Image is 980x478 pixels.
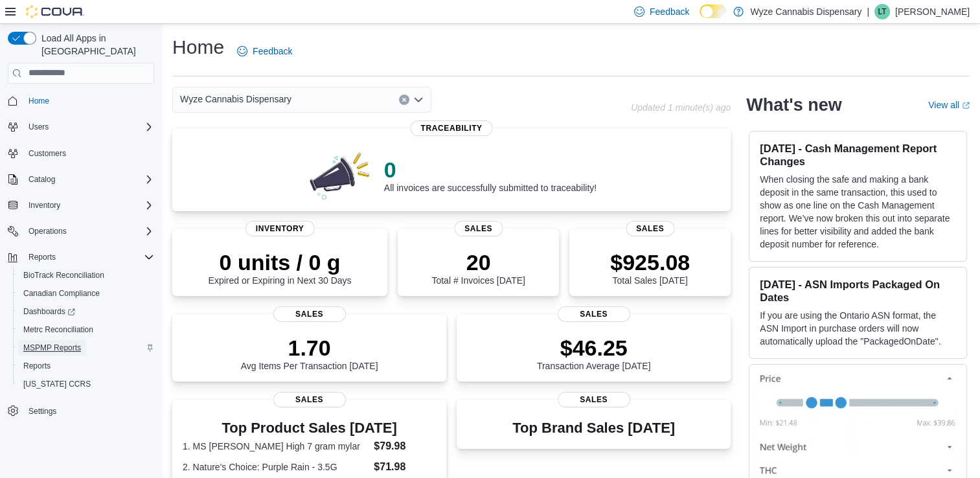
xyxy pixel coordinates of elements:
[245,221,315,236] span: Inventory
[28,252,56,262] span: Reports
[209,249,352,275] p: 0 units / 0 g
[18,267,154,283] span: BioTrack Reconciliation
[374,438,436,454] dd: $79.98
[23,198,65,213] button: Inventory
[3,196,159,214] button: Inventory
[650,5,689,18] span: Feedback
[23,223,72,239] button: Operations
[558,392,630,407] span: Sales
[3,248,159,266] button: Reports
[23,119,54,135] button: Users
[23,119,154,135] span: Users
[895,4,970,19] p: [PERSON_NAME]
[3,222,159,240] button: Operations
[28,148,66,159] span: Customers
[23,198,154,213] span: Inventory
[700,5,727,18] input: Dark Mode
[183,440,369,453] dt: 1. MS [PERSON_NAME] High 7 gram mylar
[23,249,154,265] span: Reports
[306,149,374,201] img: 0
[28,406,56,416] span: Settings
[241,335,378,361] p: 1.70
[180,91,291,107] span: Wyze Cannabis Dispensary
[13,266,159,284] button: BioTrack Reconciliation
[431,249,525,275] p: 20
[537,335,651,371] div: Transaction Average [DATE]
[23,145,154,161] span: Customers
[23,249,61,265] button: Reports
[13,357,159,375] button: Reports
[23,404,62,419] a: Settings
[750,4,861,19] p: Wyze Cannabis Dispensary
[962,102,970,109] svg: External link
[3,144,159,163] button: Customers
[18,358,56,374] a: Reports
[384,157,597,193] div: All invoices are successfully submitted to traceability!
[273,306,346,322] span: Sales
[878,4,886,19] span: LT
[18,340,154,356] span: MSPMP Reports
[241,335,378,371] div: Avg Items Per Transaction [DATE]
[13,321,159,339] button: Metrc Reconciliation
[537,335,651,361] p: $46.25
[23,146,71,161] a: Customers
[928,100,970,110] a: View allExternal link
[610,249,690,275] p: $925.08
[760,142,956,168] h3: [DATE] - Cash Management Report Changes
[13,302,159,321] a: Dashboards
[18,286,105,301] a: Canadian Compliance
[610,249,690,286] div: Total Sales [DATE]
[28,96,49,106] span: Home
[411,120,493,136] span: Traceability
[273,392,346,407] span: Sales
[558,306,630,322] span: Sales
[253,45,292,58] span: Feedback
[23,324,93,335] span: Metrc Reconciliation
[18,322,98,337] a: Metrc Reconciliation
[232,38,297,64] a: Feedback
[512,420,675,436] h3: Top Brand Sales [DATE]
[746,95,841,115] h2: What's new
[26,5,84,18] img: Cova
[23,93,54,109] a: Home
[18,267,109,283] a: BioTrack Reconciliation
[18,322,154,337] span: Metrc Reconciliation
[18,376,96,392] a: [US_STATE] CCRS
[28,226,67,236] span: Operations
[454,221,503,236] span: Sales
[631,102,731,113] p: Updated 1 minute(s) ago
[3,401,159,420] button: Settings
[23,343,81,353] span: MSPMP Reports
[183,461,369,473] dt: 2. Nature's Choice: Purple Rain - 3.5G
[3,91,159,110] button: Home
[36,32,154,58] span: Load All Apps in [GEOGRAPHIC_DATA]
[3,170,159,188] button: Catalog
[760,173,956,251] p: When closing the safe and making a bank deposit in the same transaction, this used to show as one...
[399,95,409,105] button: Clear input
[183,420,436,436] h3: Top Product Sales [DATE]
[23,93,154,109] span: Home
[8,86,154,454] nav: Complex example
[23,223,154,239] span: Operations
[13,339,159,357] button: MSPMP Reports
[18,358,154,374] span: Reports
[384,157,597,183] p: 0
[23,402,154,418] span: Settings
[760,309,956,348] p: If you are using the Ontario ASN format, the ASN Import in purchase orders will now automatically...
[28,174,55,185] span: Catalog
[13,284,159,302] button: Canadian Compliance
[209,249,352,286] div: Expired or Expiring in Next 30 Days
[23,379,91,389] span: [US_STATE] CCRS
[23,361,51,371] span: Reports
[374,459,436,475] dd: $71.98
[13,375,159,393] button: [US_STATE] CCRS
[23,172,60,187] button: Catalog
[760,278,956,304] h3: [DATE] - ASN Imports Packaged On Dates
[23,172,154,187] span: Catalog
[18,304,154,319] span: Dashboards
[413,95,424,105] button: Open list of options
[23,288,100,299] span: Canadian Compliance
[18,286,154,301] span: Canadian Compliance
[28,200,60,211] span: Inventory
